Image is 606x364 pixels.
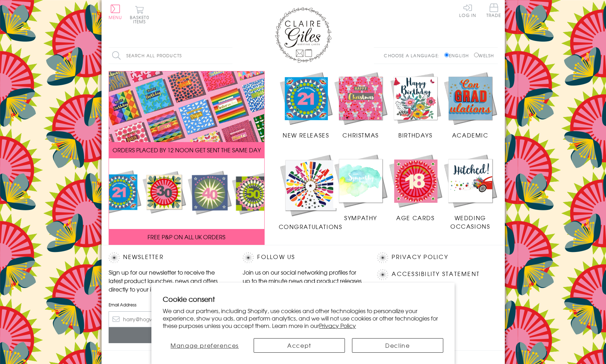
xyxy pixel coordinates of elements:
label: English [444,52,472,59]
input: harry@hogwarts.edu [109,311,229,327]
h2: Newsletter [109,252,229,263]
span: Sympathy [344,213,377,222]
a: Congratulations [279,153,342,231]
p: Choose a language: [384,52,443,59]
span: 0 items [133,14,149,25]
a: Birthdays [388,71,443,140]
p: We and our partners, including Shopify, use cookies and other technologies to personalize your ex... [163,307,443,329]
img: Claire Giles Greetings Cards [275,7,331,63]
span: Birthdays [398,131,432,139]
span: ORDERS PLACED BY 12 NOON GET SENT THE SAME DAY [112,146,261,154]
span: Manage preferences [171,341,239,350]
p: Join us on our social networking profiles for up to the minute news and product releases the mome... [243,268,363,293]
input: Search [225,48,232,64]
input: Subscribe [109,327,229,343]
h2: Cookie consent [163,294,443,304]
a: Academic [443,71,498,140]
a: Privacy Policy [319,321,356,330]
button: Accept [254,338,345,353]
a: Age Cards [388,153,443,222]
input: English [444,53,449,57]
a: Privacy Policy [392,252,448,262]
button: Menu [109,5,122,19]
input: Search all products [109,48,232,64]
a: Christmas [333,71,388,140]
a: Log In [459,4,476,17]
label: Welsh [474,52,494,59]
a: Sympathy [333,153,388,222]
span: Academic [452,131,489,139]
span: FREE P&P ON ALL UK ORDERS [148,233,225,241]
button: Decline [352,338,443,353]
h2: Follow Us [243,252,363,263]
span: Age Cards [396,213,434,222]
a: Trade [486,4,501,19]
span: New Releases [283,131,329,139]
p: Sign up for our newsletter to receive the latest product launches, news and offers directly to yo... [109,268,229,293]
span: Christmas [342,131,379,139]
input: Welsh [474,53,479,57]
button: Manage preferences [163,338,247,353]
span: Congratulations [279,222,342,231]
span: Trade [486,4,501,17]
a: Accessibility Statement [392,269,480,279]
span: Wedding Occasions [450,213,490,230]
label: Email Address [109,301,229,308]
a: Wedding Occasions [443,153,498,230]
button: Basket0 items [130,6,149,24]
a: New Releases [279,71,334,140]
span: Menu [109,14,122,20]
